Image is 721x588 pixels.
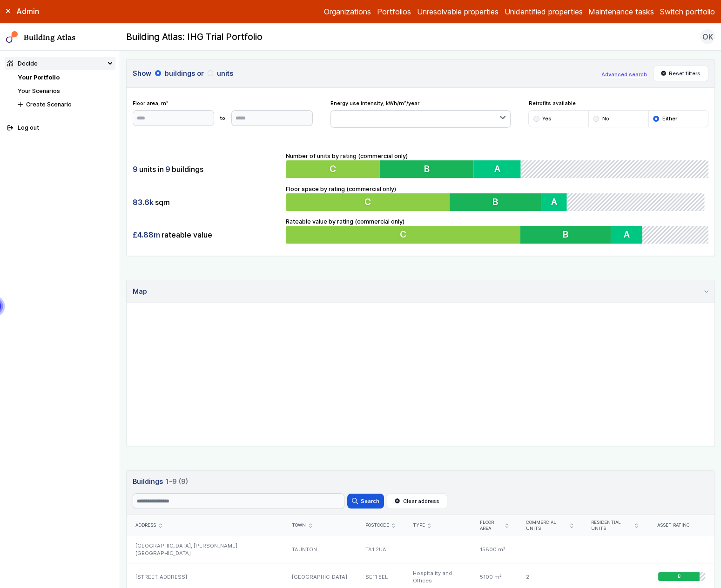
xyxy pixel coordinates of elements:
[127,536,714,563] a: [GEOGRAPHIC_DATA], [PERSON_NAME][GEOGRAPHIC_DATA]TAUNTONTA1 2UA15800 m²
[494,196,500,207] span: B
[413,522,462,529] div: Type
[133,193,280,211] div: sqm
[494,164,500,175] span: A
[611,226,642,244] button: A
[126,31,263,43] h2: Building Atlas: IHG Trial Portfolio
[387,493,447,509] button: Clear address
[127,280,714,303] summary: Map
[18,74,60,81] a: Your Portfolio
[286,160,380,178] button: C
[135,522,274,529] div: Address
[133,99,313,126] div: Floor area, m²
[133,68,595,79] h3: Show
[133,164,138,174] span: 9
[553,196,559,207] span: A
[473,160,520,178] button: A
[127,536,283,563] div: [GEOGRAPHIC_DATA], [PERSON_NAME][GEOGRAPHIC_DATA]
[356,536,404,563] div: TA1 2UA
[133,230,160,240] span: £4.88m
[165,164,170,174] span: 9
[657,522,706,529] div: Asset rating
[601,71,647,78] button: Advanced search
[133,197,154,207] span: 83.6k
[653,66,709,81] button: Reset filters
[588,6,654,17] a: Maintenance tasks
[528,99,708,107] span: Retrofits available
[18,87,60,94] a: Your Scenarios
[660,6,715,17] button: Switch portfolio
[365,196,371,207] span: C
[380,160,474,178] button: B
[377,6,411,17] a: Portfolios
[286,185,709,211] div: Floor space by rating (commercial only)
[417,6,499,17] a: Unresolvable properties
[700,29,715,44] button: OK
[286,226,520,244] button: C
[15,98,115,111] button: Create Scenario
[624,229,630,240] span: A
[400,229,406,240] span: C
[330,164,336,175] span: C
[286,152,709,178] div: Number of units by rating (commercial only)
[451,193,543,211] button: B
[330,99,511,128] div: Energy use intensity, kWh/m²/year
[544,193,570,211] button: A
[347,494,384,509] button: Search
[292,522,347,529] div: Town
[480,520,508,532] div: Floor area
[7,59,38,68] div: Decide
[133,160,280,178] div: units in buildings
[133,110,313,126] form: to
[133,476,709,487] h3: Buildings
[5,121,115,135] button: Log out
[520,226,611,244] button: B
[324,6,371,17] a: Organizations
[424,164,429,175] span: B
[702,31,713,42] span: OK
[505,6,583,17] a: Unidentified properties
[471,536,517,563] div: 15800 m²
[133,226,280,244] div: rateable value
[6,31,18,43] img: main-0bbd2752.svg
[563,229,568,240] span: B
[365,522,395,529] div: Postcode
[286,193,451,211] button: C
[526,520,573,532] div: Commercial units
[591,520,638,532] div: Residential units
[677,574,680,580] span: B
[5,57,115,70] summary: Decide
[286,217,709,244] div: Rateable value by rating (commercial only)
[283,536,356,563] div: TAUNTON
[166,476,188,487] span: 1-9 (9)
